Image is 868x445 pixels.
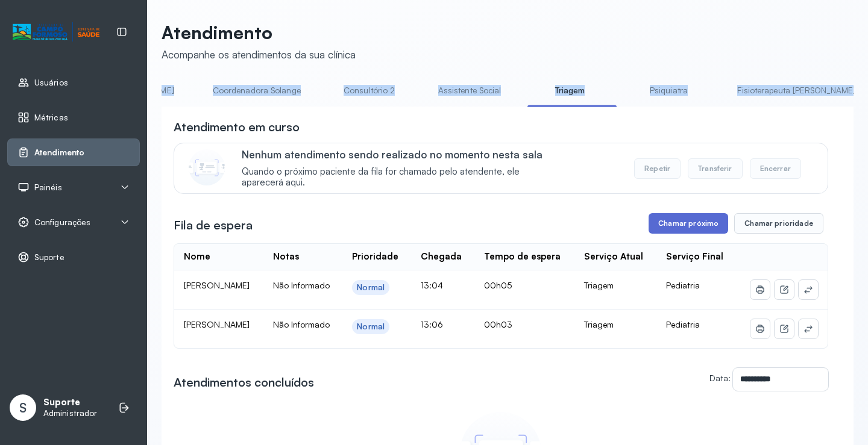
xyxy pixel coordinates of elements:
[17,146,130,158] a: Atendimento
[189,149,225,185] img: Imagem de CalloutCard
[34,217,90,228] span: Configurações
[162,22,356,43] p: Atendimento
[357,322,385,332] div: Normal
[421,280,443,290] span: 13:04
[750,158,801,179] button: Encerrar
[527,81,612,101] a: Triagem
[421,319,443,329] span: 13:06
[273,251,299,263] div: Notas
[666,280,700,290] span: Pediatria
[273,280,330,290] span: Não Informado
[484,251,561,263] div: Tempo de espera
[484,319,512,329] span: 00h03
[174,374,314,391] h3: Atendimentos concluídos
[426,81,514,101] a: Assistente Social
[34,182,62,193] span: Painéis
[734,213,823,234] button: Chamar prioridade
[34,252,64,263] span: Suporte
[174,119,300,135] h3: Atendimento em curso
[421,251,462,263] div: Chegada
[709,373,731,383] label: Data:
[17,76,130,89] a: Usuários
[327,81,412,101] a: Consultório 2
[184,319,250,329] span: [PERSON_NAME]
[666,319,700,329] span: Pediatria
[484,280,512,290] span: 00h05
[13,22,99,42] img: Logotipo do estabelecimento
[666,251,723,263] div: Serviço Final
[584,319,647,330] div: Triagem
[43,408,97,419] p: Administrador
[649,213,728,234] button: Chamar próximo
[174,217,253,234] h3: Fila de espera
[184,280,250,290] span: [PERSON_NAME]
[357,282,385,293] div: Normal
[184,251,210,263] div: Nome
[242,166,561,189] span: Quando o próximo paciente da fila for chamado pelo atendente, ele aparecerá aqui.
[34,113,68,123] span: Métricas
[352,251,398,263] div: Prioridade
[688,158,743,179] button: Transferir
[43,397,97,408] p: Suporte
[162,48,356,61] div: Acompanhe os atendimentos da sua clínica
[725,81,867,101] a: Fisioterapeuta [PERSON_NAME]
[17,111,130,123] a: Métricas
[242,148,561,161] p: Nenhum atendimento sendo realizado no momento nesta sala
[584,280,647,291] div: Triagem
[201,81,313,101] a: Coordenadora Solange
[34,78,68,88] span: Usuários
[34,148,84,158] span: Atendimento
[584,251,643,263] div: Serviço Atual
[273,319,330,329] span: Não Informado
[626,81,711,101] a: Psiquiatra
[634,158,681,179] button: Repetir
